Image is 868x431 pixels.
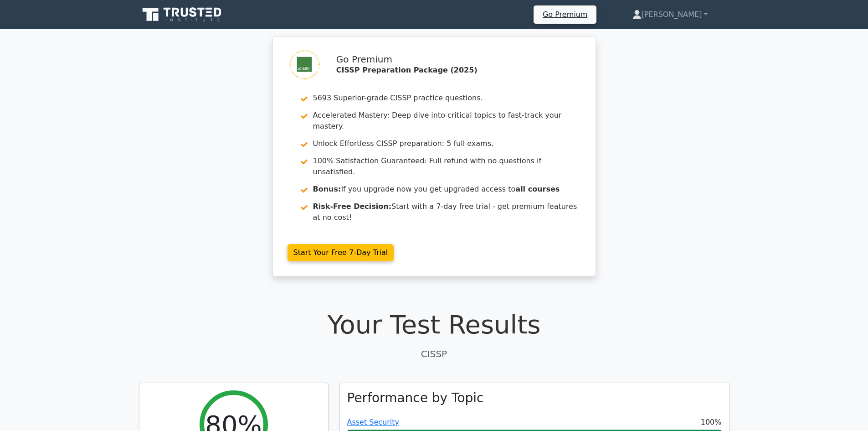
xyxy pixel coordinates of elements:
h1: Your Test Results [139,309,729,340]
span: 100% [701,417,722,428]
h3: Performance by Topic [347,390,484,406]
a: [PERSON_NAME] [611,5,729,24]
a: Asset Security [347,418,400,426]
a: Go Premium [537,8,593,21]
a: Start Your Free 7-Day Trial [288,244,394,261]
p: CISSP [139,347,729,361]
